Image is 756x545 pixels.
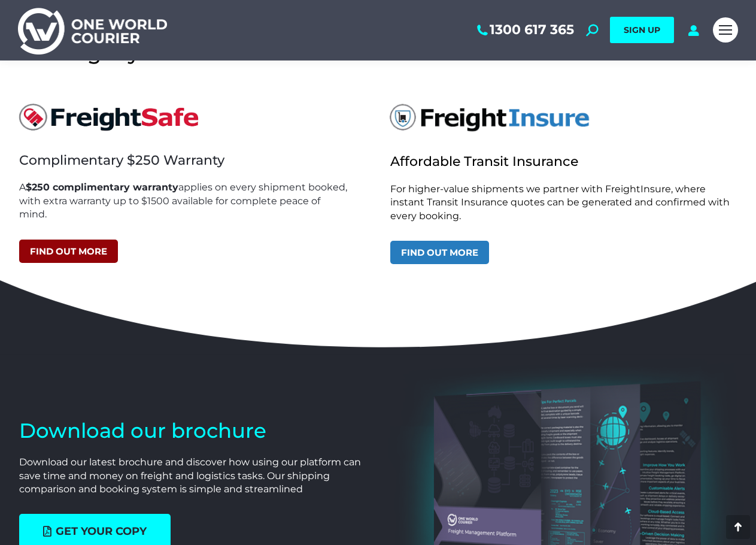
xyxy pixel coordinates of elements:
img: One World Courier [18,6,167,54]
p: A applies on every shipment booked, with extra warranty up to $1500 available for complete peace ... [19,181,350,221]
h3: Complimentary $250 Warranty [19,152,350,169]
a: 1300 617 365 [475,22,574,38]
p: Download our latest brochure and discover how using our platform can save time and money on freig... [19,456,366,496]
h2: Download our brochure [19,417,366,444]
img: FreightInsure logo [384,95,599,142]
span: SIGN UP [624,25,660,35]
h2: Affordable Transit Insurance [390,153,737,171]
strong: $250 complimentary warranty [26,181,178,193]
a: Find out more [19,240,118,263]
a: SIGN UP [610,17,674,43]
img: freightsafe logo [13,96,213,140]
a: Find out more [390,241,489,264]
a: Mobile menu icon [713,17,738,43]
p: For higher-value shipments we partner with FreightInsure, where instant Transit Insurance quotes ... [390,183,737,223]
